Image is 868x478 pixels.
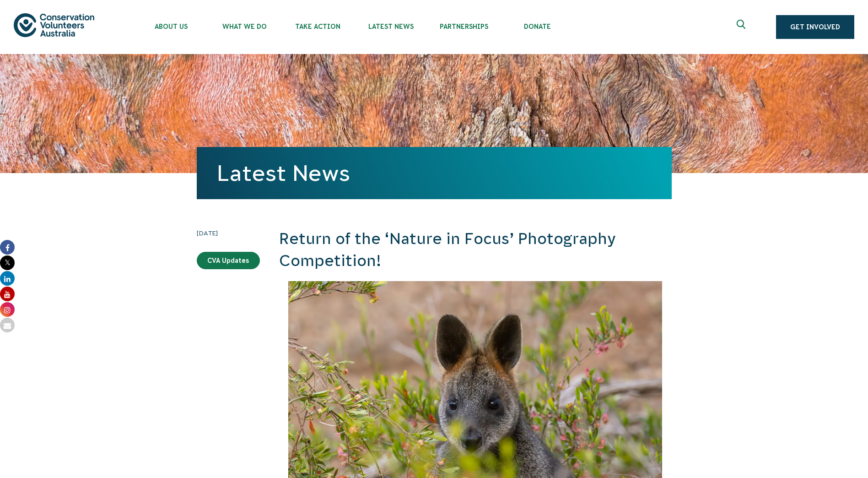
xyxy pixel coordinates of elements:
[737,20,748,34] span: Expand search box
[217,161,350,185] a: Latest News
[14,13,94,37] img: logo.svg
[279,228,672,272] h2: Return of the ‘Nature in Focus’ Photography Competition!
[354,23,427,30] span: Latest News
[501,23,574,30] span: Donate
[208,23,281,30] span: What We Do
[281,23,354,30] span: Take Action
[197,228,260,238] time: [DATE]
[197,252,260,269] a: CVA Updates
[135,23,208,30] span: About Us
[731,16,753,38] button: Expand search box Close search box
[776,15,854,39] a: Get Involved
[427,23,501,30] span: Partnerships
